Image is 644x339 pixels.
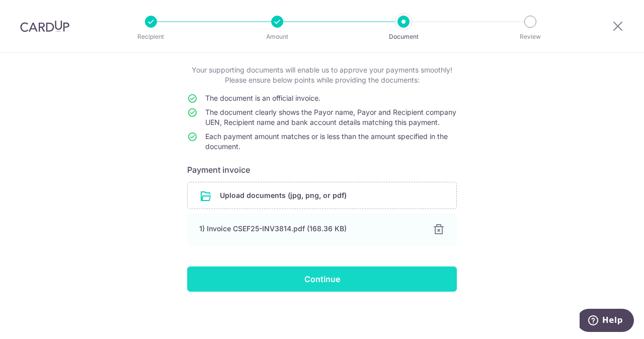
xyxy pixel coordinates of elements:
[187,182,457,209] div: Upload documents (jpg, png, or pdf)
[114,32,188,42] p: Recipient
[366,32,441,42] p: Document
[493,32,568,42] p: Review
[205,132,448,151] span: Each payment amount matches or is less than the amount specified in the document.
[580,309,634,334] iframe: Opens a widget where you can find more information
[187,266,457,292] input: Continue
[199,224,421,234] div: 1) Invoice CSEF25-INV3814.pdf (168.36 KB)
[205,108,456,126] span: The document clearly shows the Payor name, Payor and Recipient company UEN, Recipient name and ba...
[20,20,69,32] img: CardUp
[187,65,457,85] p: Your supporting documents will enable us to approve your payments smoothly! Please ensure below p...
[205,94,320,102] span: The document is an official invoice.
[187,164,457,176] h6: Payment invoice
[240,32,314,42] p: Amount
